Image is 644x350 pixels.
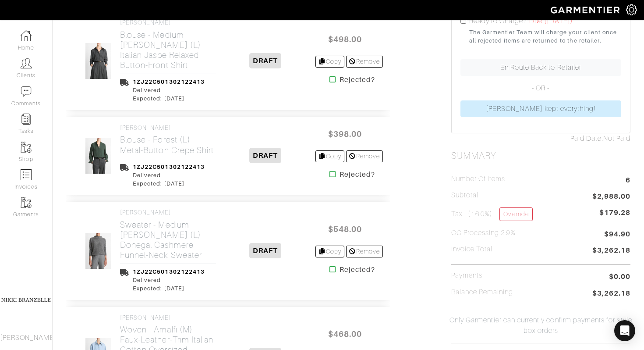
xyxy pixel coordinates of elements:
[21,30,32,41] img: dashboard-icon-dbcd8f5a0b271acd01030246c82b418ddd0df26cd7fceb0bd07c9910d44c42f6.png
[460,83,621,93] p: - OR -
[315,56,345,68] a: Copy
[319,125,372,143] span: $398.00
[120,209,216,216] h4: [PERSON_NAME]
[319,325,372,343] span: $468.00
[133,94,205,103] div: Expected: [DATE]
[120,124,214,132] h4: [PERSON_NAME]
[592,191,630,203] span: $2,988.00
[319,30,372,49] span: $498.00
[319,220,372,239] span: $548.00
[451,207,533,221] h5: Tax ( : 6.0%)
[460,100,621,117] a: [PERSON_NAME] kept everything!
[460,59,621,76] a: En Route Back to Retailer
[609,271,630,282] span: $0.00
[315,246,345,257] a: Copy
[133,284,205,293] div: Expected: [DATE]
[346,246,382,257] a: Remove
[133,171,205,179] div: Delivered
[120,220,216,260] h2: Sweater - Medium [PERSON_NAME] (L) Donegal Cashmere Funnel-Neck Sweater
[249,53,281,68] span: DRAFT
[614,320,635,341] div: Open Intercom Messenger
[21,114,32,125] img: reminder-icon-8004d30b9f0a5d33ae49ab947aed9ed385cf756f9e5892f1edd6e32f2345188e.png
[469,28,621,45] small: The Garmentier Team will charge your client once all rejected items are returned to the retailer.
[451,133,630,144] div: Not Paid
[451,271,482,280] h5: Payments
[469,16,527,26] label: Ready to Charge?
[340,264,375,275] strong: Rejected?
[570,135,603,143] span: Paid Date:
[120,314,216,321] h4: [PERSON_NAME]
[21,58,32,69] img: clients-icon-6bae9207a08558b7cb47a8932f037763ab4055f8c8b6bfacd5dc20c3e0201464.png
[85,137,112,174] img: BqGVP8tfEhx6vtY4cM4kXcUy
[21,86,32,97] img: comment-icon-a0a6a9ef722e966f86d9cbdc48e553b5cf19dbc54f86b18d962a5391bc8f6eb6.png
[451,150,630,161] h2: Summary
[21,142,32,153] img: garments-icon-b7da505a4dc4fd61783c78ac3ca0ef83fa9d6f193b1c9dc38574b1d14d53ca28.png
[120,19,216,26] h4: [PERSON_NAME]
[449,315,633,336] span: Only Garmentier can currently confirm payments for style box orders
[592,288,630,300] span: $3,262.18
[451,229,516,237] h5: CC Processing 2.9%
[85,43,112,79] img: Cm8187T2xJNEJMRGpAxxUyLW
[340,169,375,180] strong: Rejected?
[546,2,626,18] img: garmentier-logo-header-white-b43fb05a5012e4ada735d5af1a66efaba907eab6374d6393d1fbf88cb4ef424d.png
[133,86,205,94] div: Delivered
[499,207,532,221] a: Override
[626,4,637,15] img: gear-icon-white-bd11855cb880d31180b6d7d6211b90ccbf57a29d726f0c71d8c61bd08dd39cc2.png
[133,164,205,170] a: 1ZJ22C501302122413
[120,124,214,155] a: [PERSON_NAME] Blouse - Forest (L)Metal-Button Crepe Shirt
[249,243,281,258] span: DRAFT
[451,288,513,296] h5: Balance Remaining
[592,245,630,257] span: $3,262.18
[133,79,205,85] a: 1ZJ22C501302122413
[599,207,630,218] span: $179.28
[451,191,478,200] h5: Subtotal
[340,75,375,85] strong: Rejected?
[133,276,205,284] div: Delivered
[21,197,32,208] img: garments-icon-b7da505a4dc4fd61783c78ac3ca0ef83fa9d6f193b1c9dc38574b1d14d53ca28.png
[120,30,216,70] h2: Blouse - Medium [PERSON_NAME] (L) Italian Jaspe Relaxed Button-Front Shirt
[451,245,493,254] h5: Invoice Total
[346,56,382,68] a: Remove
[346,150,382,162] a: Remove
[133,179,205,188] div: Expected: [DATE]
[120,19,216,70] a: [PERSON_NAME] Blouse - Medium [PERSON_NAME] (L)Italian Jaspe Relaxed Button-Front Shirt
[529,17,573,25] span: Due ([DATE])
[604,229,630,241] span: $94.90
[451,175,506,183] h5: Number of Items
[21,169,32,180] img: orders-icon-0abe47150d42831381b5fb84f609e132dff9fe21cb692f30cb5eec754e2cba89.png
[315,150,345,162] a: Copy
[133,268,205,275] a: 1ZJ22C501302122413
[626,175,630,187] span: 6
[120,209,216,260] a: [PERSON_NAME] Sweater - Medium [PERSON_NAME] (L)Donegal Cashmere Funnel-Neck Sweater
[120,135,214,155] h2: Blouse - Forest (L) Metal-Button Crepe Shirt
[85,232,112,269] img: CS8X8oWxWdmVUdprE91fEror
[249,148,281,163] span: DRAFT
